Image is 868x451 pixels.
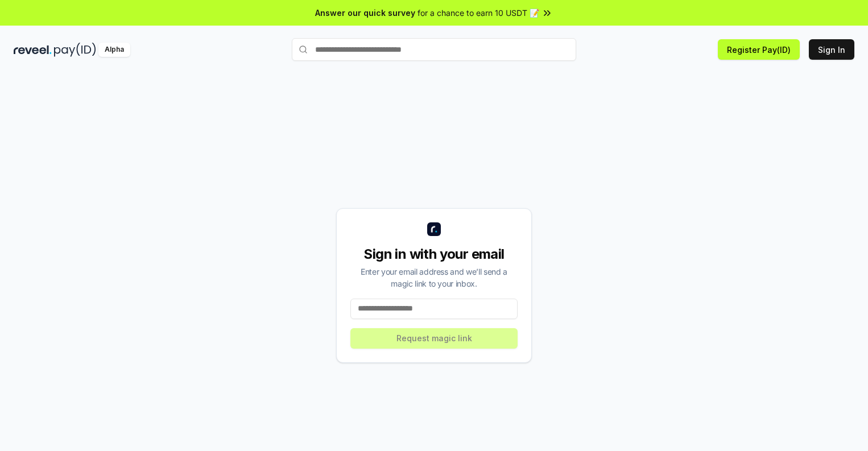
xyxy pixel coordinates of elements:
button: Sign In [809,39,854,60]
div: Enter your email address and we’ll send a magic link to your inbox. [350,266,518,289]
div: Sign in with your email [350,245,518,263]
img: pay_id [54,43,96,57]
button: Register Pay(ID) [718,39,800,60]
img: reveel_dark [14,43,52,57]
span: for a chance to earn 10 USDT 📝 [418,7,539,19]
div: Alpha [98,43,130,57]
img: logo_small [427,222,441,236]
span: Answer our quick survey [315,7,415,19]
